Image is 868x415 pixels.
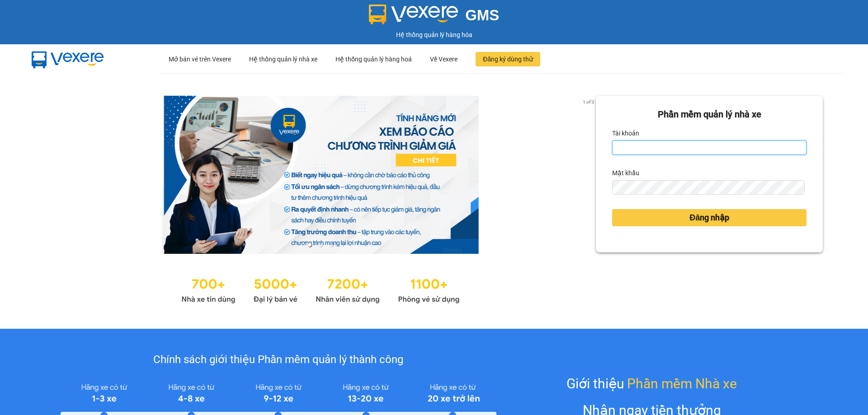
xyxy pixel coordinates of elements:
[335,45,412,74] div: Hệ thống quản lý hàng hoá
[476,52,540,66] button: Đăng ký dùng thử
[2,30,866,40] div: Hệ thống quản lý hàng hóa
[308,243,311,247] li: slide item 1
[612,209,807,226] button: Đăng nhập
[580,96,596,107] p: 1 of 3
[430,45,458,74] div: Về Vexere
[181,272,460,306] img: Statistics.png
[612,126,639,140] label: Tài khoản
[465,7,499,23] span: GMS
[627,373,737,394] span: Phần mềm Nhà xe
[689,211,729,224] span: Đăng nhập
[169,45,231,74] div: Mở bán vé trên Vexere
[612,166,639,180] label: Mật khẩu
[566,373,737,394] div: Giới thiệu
[612,140,807,155] input: Tài khoản
[369,14,500,21] a: GMS
[45,96,58,254] button: previous slide / item
[612,180,804,195] input: Mật khẩu
[612,107,807,121] div: Phần mềm quản lý nhà xe
[23,44,113,74] img: mbUUG5Q.png
[330,243,333,247] li: slide item 3
[583,96,596,254] button: next slide / item
[249,45,317,74] div: Hệ thống quản lý nhà xe
[483,54,533,64] span: Đăng ký dùng thử
[61,351,496,368] div: Chính sách giới thiệu Phần mềm quản lý thành công
[369,5,458,24] img: logo 2
[319,243,322,247] li: slide item 2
